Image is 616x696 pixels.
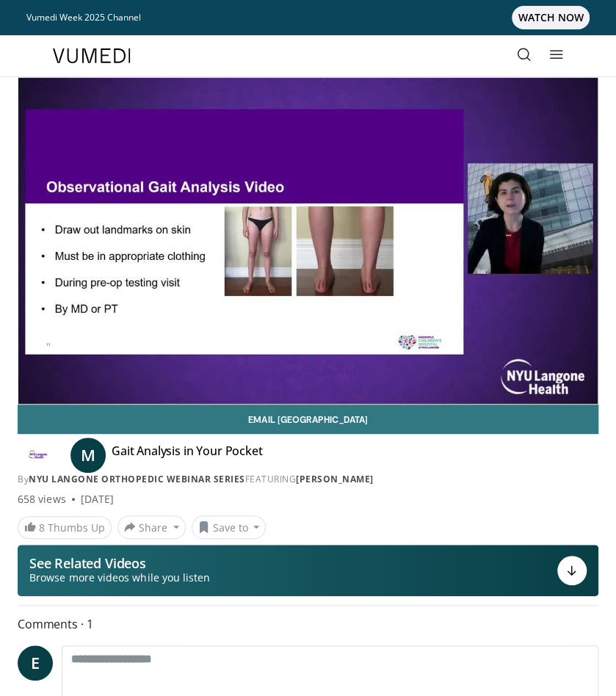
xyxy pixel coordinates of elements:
button: Save to [192,515,267,539]
a: Email [GEOGRAPHIC_DATA] [18,405,598,434]
span: Browse more videos while you listen [29,570,210,585]
img: NYU Langone Orthopedic Webinar Series [18,443,59,467]
button: Share [117,515,186,539]
img: VuMedi Logo [53,48,131,63]
video-js: Video Player [18,78,598,404]
a: NYU Langone Orthopedic Webinar Series [29,473,245,485]
a: [PERSON_NAME] [296,473,374,485]
div: [DATE] [81,492,114,507]
a: 8 Thumbs Up [18,516,112,539]
a: M [70,438,106,473]
p: See Related Videos [29,556,210,570]
span: 8 [39,521,45,534]
a: Vumedi Week 2025 ChannelWATCH NOW [26,6,590,29]
h4: Gait Analysis in Your Pocket [112,443,263,467]
span: 658 views [18,492,66,507]
span: WATCH NOW [512,6,590,29]
span: Comments 1 [18,615,598,634]
div: By FEATURING [18,473,598,486]
button: See Related Videos Browse more videos while you listen [18,545,598,596]
a: E [18,645,53,681]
